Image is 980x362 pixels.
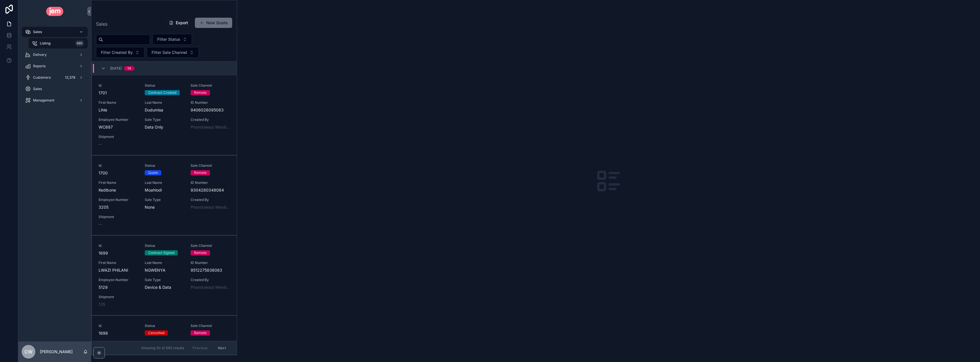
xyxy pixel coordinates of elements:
button: Next [214,343,230,352]
a: Sales [22,27,88,37]
span: Sale Type [145,117,184,122]
span: Lihle [99,107,138,113]
span: First Name [99,341,138,345]
div: Contract Signed [148,250,174,255]
span: Created By [191,117,230,122]
div: Remote [194,170,207,175]
span: Delivery [33,52,47,57]
span: LWAZI PHILANI [99,267,138,273]
p: [PERSON_NAME] [40,349,73,355]
a: Customers12,378 [22,72,88,83]
button: Export [164,18,193,28]
a: Management [22,95,88,105]
span: 1700 [99,170,138,176]
span: Customers [33,75,51,80]
span: Sale Channel [191,83,230,88]
span: Moahlodi [145,187,184,193]
a: Phandulwazi Mredlana [191,284,230,290]
span: 1699 [99,250,138,256]
span: Status [145,324,184,328]
span: Listing [40,41,50,46]
span: Employee Number [99,117,138,122]
span: Sales [96,21,107,27]
a: Phandulwazi Mredlana [191,124,230,130]
span: Id [99,324,138,328]
div: scrollable content [18,23,91,113]
span: Shipment [99,135,138,139]
span: First Name [99,261,138,265]
a: Listing685 [28,38,88,48]
span: Filter Status [157,36,180,42]
span: Id [99,83,138,88]
span: ID Number [191,261,230,265]
span: Dudumisa [145,107,184,113]
span: Data Only [145,124,184,130]
div: Contract Created [148,90,176,95]
span: 3205 [99,204,138,210]
span: Kedibone [99,187,138,193]
span: ID Number [191,341,230,345]
span: Last Name [145,180,184,185]
a: Sales [22,84,88,94]
span: ID Number [191,180,230,185]
a: Id1699StatusContract SignedSale ChannelRemoteFirst NameLWAZI PHILANILast NameNGWENYAID Number9512... [92,235,237,316]
span: -- [99,141,102,147]
span: Id [99,243,138,248]
span: Sale Channel [191,163,230,168]
span: NGWENYA [145,267,184,273]
div: Cancelled [148,330,164,335]
span: Filter Sale Channel [152,50,187,55]
span: 9304280348084 [191,187,230,193]
span: Sale Type [145,278,184,282]
a: Delivery [22,50,88,60]
a: Id1701StatusContract CreatedSale ChannelRemoteFirst NameLihleLast NameDudumisaID Number9406026095... [92,75,237,155]
a: 135 [99,302,105,307]
span: 1701 [99,90,138,96]
span: Device & Data [145,284,184,290]
a: Id1700StatusQuoteSale ChannelRemoteFirst NameKediboneLast NameMoahlodiID Number9304280348084Emplo... [92,155,237,235]
span: Sales [33,87,42,91]
span: Created By [191,198,230,202]
img: App logo [46,7,64,16]
div: 685 [75,40,84,47]
span: Id [99,163,138,168]
a: Phandulwazi Mredlana [191,204,230,210]
div: Quote [148,170,158,175]
button: Select Button [152,34,192,45]
span: Showing 30 of 685 results [141,346,184,350]
span: Filter Created By [101,50,133,55]
div: Remote [194,250,207,255]
button: Select Button [147,47,199,58]
span: Created By [191,278,230,282]
span: Employee Number [99,198,138,202]
span: Status [145,243,184,248]
span: Shipment [99,215,138,219]
span: [DATE] [110,66,122,71]
span: 5129 [99,284,138,290]
span: Employee Number [99,278,138,282]
span: WC687 [99,124,138,130]
span: Sale Type [145,198,184,202]
span: None [145,204,184,210]
span: 1698 [99,330,138,336]
div: 12,378 [63,74,77,81]
span: 9512275836083 [191,267,230,273]
span: Status [145,163,184,168]
span: CW [24,348,32,355]
button: New Quote [195,18,232,28]
span: First Name [99,180,138,185]
span: Shipment [99,295,138,299]
span: Sales [33,30,42,34]
span: Sale Channel [191,324,230,328]
a: Reports [22,61,88,71]
div: 14 [127,66,131,71]
span: Reports [33,64,46,68]
span: Last Name [145,261,184,265]
span: Last Name [145,100,184,105]
div: Remote [194,90,207,95]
